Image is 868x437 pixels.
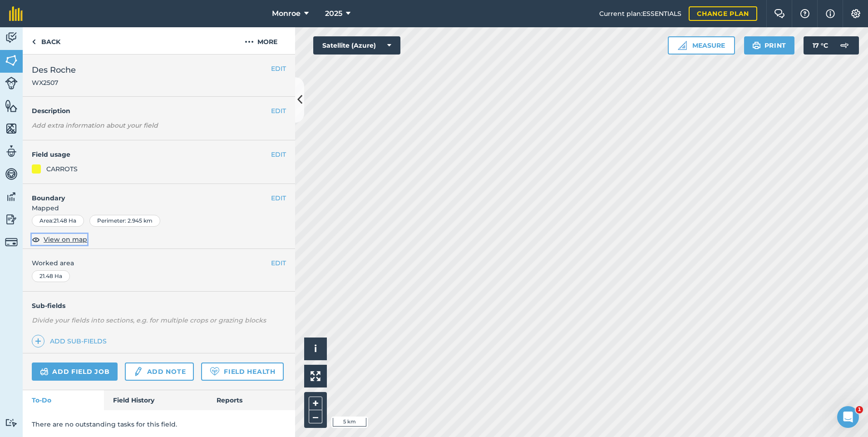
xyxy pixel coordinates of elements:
button: Print [744,36,795,55]
button: Satellite (Azure) [313,36,400,55]
span: Current plan : ESSENTIALS [599,9,681,19]
img: svg+xml;base64,PD94bWwgdmVyc2lvbj0iMS4wIiBlbmNvZGluZz0idXRmLTgiPz4KPCEtLSBHZW5lcmF0b3I6IEFkb2JlIE... [5,77,18,89]
img: svg+xml;base64,PHN2ZyB4bWxucz0iaHR0cDovL3d3dy53My5vcmcvMjAwMC9zdmciIHdpZHRoPSIxNyIgaGVpZ2h0PSIxNy... [826,8,835,19]
a: Field History [104,390,207,410]
img: svg+xml;base64,PD94bWwgdmVyc2lvbj0iMS4wIiBlbmNvZGluZz0idXRmLTgiPz4KPCEtLSBHZW5lcmF0b3I6IEFkb2JlIE... [835,36,853,55]
img: svg+xml;base64,PD94bWwgdmVyc2lvbj0iMS4wIiBlbmNvZGluZz0idXRmLTgiPz4KPCEtLSBHZW5lcmF0b3I6IEFkb2JlIE... [5,167,18,181]
a: Add sub-fields [32,335,110,348]
div: Area : 21.48 Ha [32,215,84,227]
img: svg+xml;base64,PD94bWwgdmVyc2lvbj0iMS4wIiBlbmNvZGluZz0idXRmLTgiPz4KPCEtLSBHZW5lcmF0b3I6IEFkb2JlIE... [5,31,18,45]
em: Add extra information about your field [32,121,158,129]
div: 21.48 Ha [32,270,70,282]
img: Four arrows, one pointing top left, one top right, one bottom right and the last bottom left [311,371,321,381]
img: svg+xml;base64,PHN2ZyB4bWxucz0iaHR0cDovL3d3dy53My5vcmcvMjAwMC9zdmciIHdpZHRoPSIxOSIgaGVpZ2h0PSIyNC... [752,40,761,51]
span: View on map [44,234,87,244]
button: + [309,397,322,410]
p: There are no outstanding tasks for this field. [32,419,286,429]
button: EDIT [271,149,286,159]
a: To-Do [23,390,104,410]
img: fieldmargin Logo [9,6,23,21]
a: Reports [207,390,295,410]
button: EDIT [271,193,286,203]
button: i [304,338,327,360]
img: Ruler icon [678,41,687,50]
span: Monroe [272,8,301,19]
span: Worked area [32,258,286,268]
img: A question mark icon [799,9,810,18]
img: svg+xml;base64,PD94bWwgdmVyc2lvbj0iMS4wIiBlbmNvZGluZz0idXRmLTgiPz4KPCEtLSBHZW5lcmF0b3I6IEFkb2JlIE... [5,190,18,204]
div: Perimeter : 2.945 km [89,215,160,227]
button: EDIT [271,106,286,116]
img: A cog icon [850,9,861,18]
span: i [314,343,317,354]
span: 2025 [325,8,342,19]
button: 17 °C [804,36,859,55]
span: WX2507 [32,78,76,87]
img: svg+xml;base64,PHN2ZyB4bWxucz0iaHR0cDovL3d3dy53My5vcmcvMjAwMC9zdmciIHdpZHRoPSIxNCIgaGVpZ2h0PSIyNC... [35,336,41,347]
img: svg+xml;base64,PHN2ZyB4bWxucz0iaHR0cDovL3d3dy53My5vcmcvMjAwMC9zdmciIHdpZHRoPSI1NiIgaGVpZ2h0PSI2MC... [5,122,18,135]
a: Add note [125,363,194,381]
a: Change plan [689,6,757,21]
img: svg+xml;base64,PD94bWwgdmVyc2lvbj0iMS4wIiBlbmNvZGluZz0idXRmLTgiPz4KPCEtLSBHZW5lcmF0b3I6IEFkb2JlIE... [5,213,18,226]
img: svg+xml;base64,PHN2ZyB4bWxucz0iaHR0cDovL3d3dy53My5vcmcvMjAwMC9zdmciIHdpZHRoPSIyMCIgaGVpZ2h0PSIyNC... [245,36,254,47]
img: Two speech bubbles overlapping with the left bubble in the forefront [774,9,785,18]
h4: Description [32,106,286,116]
button: More [227,27,295,54]
img: svg+xml;base64,PD94bWwgdmVyc2lvbj0iMS4wIiBlbmNvZGluZz0idXRmLTgiPz4KPCEtLSBHZW5lcmF0b3I6IEFkb2JlIE... [5,418,18,427]
em: Divide your fields into sections, e.g. for multiple crops or grazing blocks [32,316,266,324]
div: CARROTS [46,164,78,174]
a: Add field job [32,363,118,381]
img: svg+xml;base64,PHN2ZyB4bWxucz0iaHR0cDovL3d3dy53My5vcmcvMjAwMC9zdmciIHdpZHRoPSIxOCIgaGVpZ2h0PSIyNC... [32,234,40,245]
span: Des Roche [32,64,76,76]
img: svg+xml;base64,PD94bWwgdmVyc2lvbj0iMS4wIiBlbmNvZGluZz0idXRmLTgiPz4KPCEtLSBHZW5lcmF0b3I6IEFkb2JlIE... [5,236,18,248]
span: 17 ° C [813,36,828,55]
span: 1 [856,406,863,413]
img: svg+xml;base64,PHN2ZyB4bWxucz0iaHR0cDovL3d3dy53My5vcmcvMjAwMC9zdmciIHdpZHRoPSI1NiIgaGVpZ2h0PSI2MC... [5,54,18,67]
a: Field Health [201,363,283,381]
img: svg+xml;base64,PD94bWwgdmVyc2lvbj0iMS4wIiBlbmNvZGluZz0idXRmLTgiPz4KPCEtLSBHZW5lcmF0b3I6IEFkb2JlIE... [40,366,49,377]
button: – [309,410,322,423]
button: EDIT [271,258,286,268]
h4: Sub-fields [23,301,295,311]
a: Back [23,27,69,54]
img: svg+xml;base64,PD94bWwgdmVyc2lvbj0iMS4wIiBlbmNvZGluZz0idXRmLTgiPz4KPCEtLSBHZW5lcmF0b3I6IEFkb2JlIE... [5,144,18,158]
button: View on map [32,234,87,245]
img: svg+xml;base64,PHN2ZyB4bWxucz0iaHR0cDovL3d3dy53My5vcmcvMjAwMC9zdmciIHdpZHRoPSI1NiIgaGVpZ2h0PSI2MC... [5,99,18,113]
button: EDIT [271,64,286,74]
img: svg+xml;base64,PHN2ZyB4bWxucz0iaHR0cDovL3d3dy53My5vcmcvMjAwMC9zdmciIHdpZHRoPSI5IiBoZWlnaHQ9IjI0Ii... [32,36,36,47]
iframe: Intercom live chat [837,406,859,428]
button: Measure [668,36,735,55]
h4: Field usage [32,149,271,159]
h4: Boundary [23,184,271,203]
img: svg+xml;base64,PD94bWwgdmVyc2lvbj0iMS4wIiBlbmNvZGluZz0idXRmLTgiPz4KPCEtLSBHZW5lcmF0b3I6IEFkb2JlIE... [133,366,143,377]
span: Mapped [23,203,295,213]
